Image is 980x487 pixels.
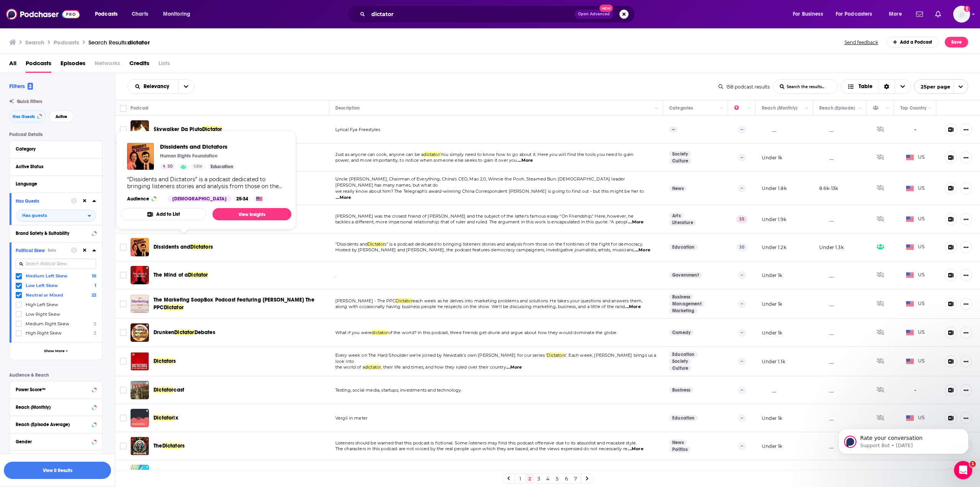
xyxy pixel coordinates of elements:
a: TheDictators [154,442,185,450]
a: 3 [535,474,542,483]
span: 22 [91,292,96,298]
span: Toggle select row [120,358,127,365]
button: Show More Button [960,384,972,396]
a: The Mind of aDictator [154,271,208,279]
button: Show More Button [960,123,972,136]
span: 2 [94,330,96,336]
span: Hosted by [PERSON_NAME] and [PERSON_NAME], the podcast features democracy campaigners, investigat... [335,247,635,253]
div: Reach (Monthly) [762,103,797,113]
span: Uncle [PERSON_NAME], Chairman of Everything, China’s CEO, Mao 2.0, Winnie the Pooh, Steamed Bun. ... [335,176,625,188]
div: Language [16,181,91,187]
button: Column Actions [883,104,892,113]
a: Education [669,244,698,250]
span: US [906,154,925,161]
div: “Dissidents and Dictators” is a podcast dedicated to bringing listeners stories and analysis from... [127,176,285,190]
div: message notification from Support Bot, 2d ago. Rate your conversation [11,16,142,41]
span: ix [173,415,178,421]
span: we really know about him? The Telegraph’s award-winning China Correspondent [PERSON_NAME] is goin... [335,189,644,194]
span: Podcasts [95,9,118,20]
div: Category [16,146,91,152]
p: Rate your conversation [33,22,132,30]
button: Column Actions [925,104,934,113]
span: tackles a different, more impersonal relationship: that of ruler and ruled. The argument in this ... [335,219,628,225]
button: Active Status [16,162,96,171]
p: 8.6k-13k [819,185,838,192]
span: Political Skew [16,248,45,253]
span: 25 per page [915,81,950,93]
span: ...More [625,304,640,310]
a: Podcasts [26,57,51,73]
span: High Right Skew [26,330,62,336]
button: Column Actions [802,104,811,113]
span: [PERSON_NAME] was the closest friend of [PERSON_NAME] and the subject of the latter's famous essa... [335,213,634,219]
span: Toggle select row [120,300,127,307]
p: Human Rights Foundation [160,153,217,159]
p: Under 1k [762,154,782,161]
iframe: Intercom live chat [954,461,972,479]
span: Dictator [162,443,182,449]
span: You simply need to know how to go about it. Here you will find the tools you need to gain [441,152,633,157]
span: cast [173,387,184,393]
button: Show profile menu [953,6,970,23]
span: Dictator [154,415,173,421]
button: Show More Button [960,412,972,424]
div: Beta [48,248,56,253]
span: US [906,329,925,336]
div: Brand Safety & Suitability [16,231,90,236]
p: Podcast Details [9,132,103,137]
a: Episodes [60,57,85,73]
span: each week as he delves into marketing problems and solutions. He takes your questions and answers... [413,298,643,303]
a: View Insights [212,208,291,220]
a: Credits [129,57,149,73]
img: Dictatorix [131,409,149,427]
a: Comedy [669,330,694,336]
span: For Business [793,9,823,20]
span: Just as anyone can cook, anyone can be a [335,152,424,157]
a: Charts [127,8,153,20]
a: Dissidents and Dictators [131,238,149,256]
button: Has Guests [9,110,46,123]
span: , their life and times, and how they ruled over their country [381,364,506,370]
a: Dictatorix [154,414,178,422]
span: Neutral or Mixed [26,292,63,298]
div: Active Status [16,164,91,169]
span: US [906,243,925,251]
h3: Audience [127,196,162,202]
span: Toggle select row [120,272,127,279]
button: Has Guests [16,196,71,206]
p: __ [819,216,834,223]
a: Government [669,272,702,278]
span: What if you were [335,330,372,335]
a: News [669,185,687,192]
span: Table [859,84,872,89]
span: dictator [372,330,388,335]
a: Education [669,351,698,357]
div: Has Guests [16,198,66,204]
button: open menu [90,8,127,20]
button: Column Actions [856,104,865,113]
iframe: Intercom notifications message [827,413,980,466]
img: The Mind of a Dictator [131,266,149,284]
p: Under 1.3k [819,244,844,251]
a: Business [669,387,693,393]
span: The [154,443,162,449]
div: 25-34 [233,196,251,202]
p: -- [738,271,746,279]
img: Dictators [131,352,149,371]
p: Under 1k [762,301,782,307]
span: s [173,358,176,364]
img: The Dictators [131,437,149,455]
a: Show notifications dropdown [932,8,944,21]
span: High Left Skew [26,302,58,307]
a: News [669,439,687,446]
p: -- [669,126,678,133]
span: The Marketing SoapBox Podcast Featuring [PERSON_NAME] The PPC [154,297,314,311]
div: Top Country [900,103,926,113]
p: Audience & Reach [9,372,103,378]
span: 2 [28,83,33,90]
div: Reach (Monthly) [16,405,90,410]
button: Show More Button [960,241,972,253]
